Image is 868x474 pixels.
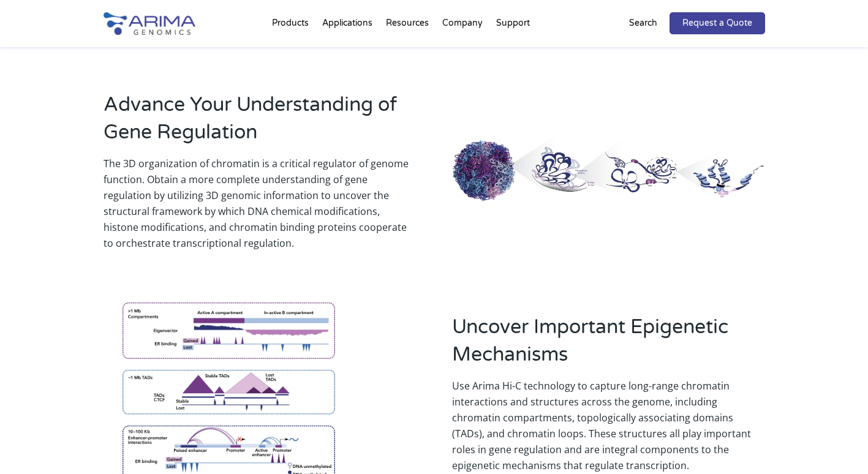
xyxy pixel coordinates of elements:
h2: Uncover Important Epigenetic Mechanisms [452,314,764,378]
img: Arima-Genomics-logo [104,12,195,35]
p: The 3D organization of chromatin is a critical regulator of genome function. ​​Obtain a more comp... [104,156,416,251]
img: Epigenetics [452,139,764,203]
p: Search [629,15,657,31]
p: Use Arima Hi-C technology to capture long-range chromatin interactions and structures across the ... [452,378,764,473]
h2: Advance Your Understanding of Gene Regulation [104,91,416,156]
a: Request a Quote [670,12,765,34]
